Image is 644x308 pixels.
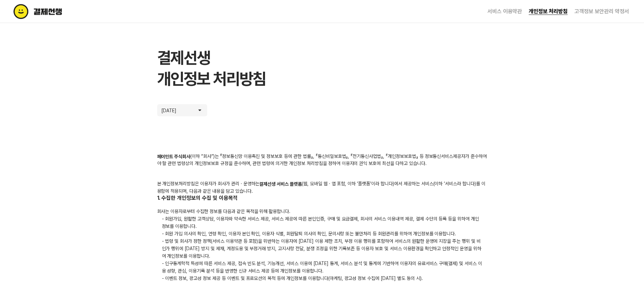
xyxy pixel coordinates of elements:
[487,8,522,15] a: 서비스 이용약관
[157,275,487,282] p: - 이벤트 정보, 광고성 정보 제공 등 이벤트 및 프로모션의 목적 등에 개인정보를 이용합니다(마케팅, 광고성 정보 수집에 [DATE] 별도 동의 시).
[196,107,203,114] img: arrow icon
[14,4,91,19] img: terms logo
[157,237,487,260] p: - 법령 및 회사가 정한 정책(서비스 이용약관 등 포함)을 위반하는 이용자에 [DATE] 이용 제한 조치, 부정 이용 행위를 포함하여 서비스의 원활한 운영에 지장을 주는 행위...
[259,182,302,187] b: 결제선생 서비스 플랫폼
[157,104,207,116] button: [DATE]
[529,8,568,15] a: 개인정보 처리방침
[157,154,191,159] b: 페이민트 주식회사
[157,194,487,202] h2: 1. 수집한 개인정보의 수집 및 이용목적
[157,208,487,282] div: 회사는 이용자로부터 수집한 정보를 다음과 같은 목적을 위해 활용합니다.
[157,47,487,89] h1: 결제선생 개인정보 처리방침
[157,230,487,237] p: - 회원 가입 의사의 확인, 연령 확인, 이용자 본인 확인, 이용자 식별, 회원탈퇴 의사의 확인, 문의사항 또는 불만처리 등 회원관리를 위하여 개인정보를 이용합니다.
[574,8,629,15] a: 고객정보 보안관리 약정서
[157,215,487,230] p: - 회원가입, 원활한 고객상담, 이용자와 약속한 서비스 제공, 서비스 제공에 따른 본인인증, 구매 및 요금결제, 회사의 서비스 이용내역 제공, 결제 수단의 등록 등을 위하여 ...
[161,107,182,114] p: [DATE]
[157,260,487,275] p: - 인구통계학적 특성에 따른 서비스 제공, 접속 빈도 분석, 기능개선, 서비스 이용에 [DATE] 통계, 서비스 분석 및 통계에 기반하여 이용자의 유료서비스 구매(결제) 및 ...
